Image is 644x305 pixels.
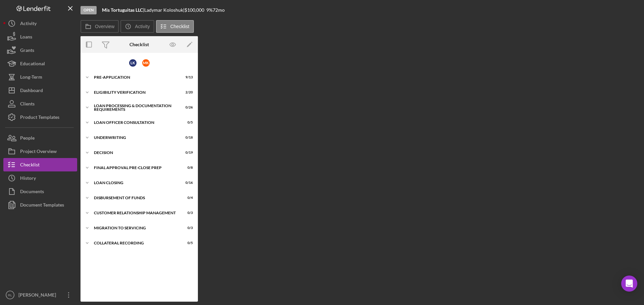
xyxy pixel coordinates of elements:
[8,293,12,297] text: RL
[20,131,35,146] div: People
[20,57,45,72] div: Educational
[80,20,119,33] button: Overview
[20,185,44,200] div: Documents
[129,59,137,67] div: L K
[170,24,190,29] label: Checklist
[181,105,193,109] div: 0 / 26
[184,7,204,13] span: $100,000
[181,211,193,215] div: 0 / 3
[94,75,176,79] div: Pre-Application
[181,166,193,170] div: 0 / 8
[181,226,193,230] div: 0 / 3
[20,198,64,213] div: Document Templates
[213,7,225,13] div: 72 mo
[181,75,193,79] div: 9 / 13
[94,90,176,94] div: Eligibility Verification
[3,131,77,145] button: People
[80,6,97,14] div: Open
[3,30,77,44] button: Loans
[3,44,77,57] button: Grants
[94,136,176,140] div: Underwriting
[144,7,184,13] div: Ladymar Koloshuk |
[3,17,77,30] button: Activity
[20,70,42,85] div: Long-Term
[94,241,176,245] div: Collateral Recording
[20,84,43,99] div: Dashboard
[3,84,77,97] button: Dashboard
[3,145,77,158] button: Project Overview
[3,185,77,198] button: Documents
[181,90,193,94] div: 2 / 20
[20,44,34,59] div: Grants
[94,226,176,230] div: Migration to Servicing
[94,104,176,111] div: Loan Processing & Documentation Requirements
[3,70,77,84] button: Long-Term
[181,196,193,200] div: 0 / 4
[156,20,194,33] button: Checklist
[181,121,193,125] div: 0 / 5
[129,42,149,47] div: Checklist
[206,7,213,13] div: 9 %
[20,110,59,126] div: Product Templates
[142,59,150,67] div: M K
[181,151,193,155] div: 0 / 19
[3,158,77,171] button: Checklist
[20,97,35,112] div: Clients
[621,276,637,292] div: Open Intercom Messenger
[20,145,57,160] div: Project Overview
[20,171,36,186] div: History
[94,166,176,170] div: Final Approval Pre-Close Prep
[20,17,37,32] div: Activity
[3,171,77,185] button: History
[135,24,150,29] label: Activity
[3,97,77,110] button: Clients
[94,121,176,125] div: Loan Officer Consultation
[3,288,77,302] button: RL[PERSON_NAME]
[181,136,193,140] div: 0 / 18
[94,151,176,155] div: Decision
[181,241,193,245] div: 0 / 5
[20,30,32,45] div: Loans
[3,198,77,212] button: Document Templates
[181,181,193,185] div: 0 / 16
[17,288,60,303] div: [PERSON_NAME]
[94,181,176,185] div: Loan Closing
[94,196,176,200] div: Disbursement of Funds
[102,7,144,13] div: |
[102,7,143,13] b: Mis Tortuguitas LLC
[3,110,77,124] button: Product Templates
[120,20,154,33] button: Activity
[94,211,176,215] div: Customer Relationship Management
[95,24,114,29] label: Overview
[3,57,77,70] button: Educational
[20,158,40,173] div: Checklist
